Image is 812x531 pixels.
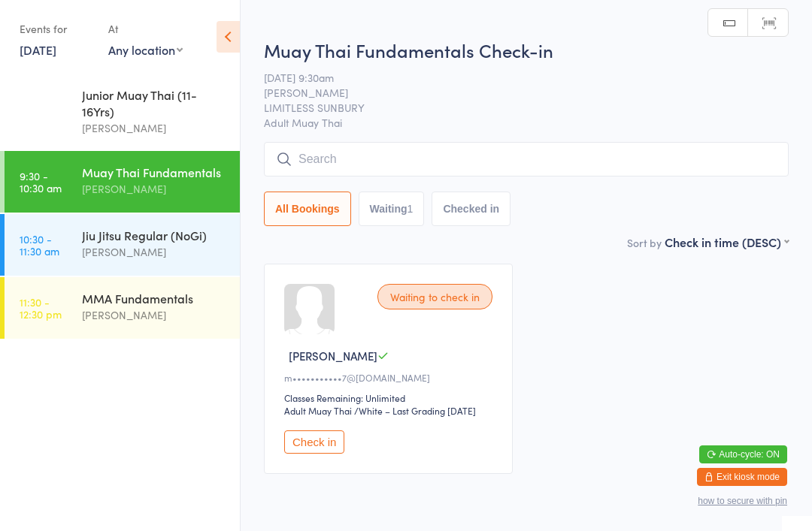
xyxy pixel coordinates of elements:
[82,86,227,119] div: Junior Muay Thai (11-16Yrs)
[20,41,56,58] a: [DATE]
[20,233,59,257] time: 10:30 - 11:30 am
[432,192,511,226] button: Checked in
[82,290,227,306] div: MMA Fundamentals
[408,203,414,215] div: 1
[5,151,240,213] a: 9:30 -10:30 amMuay Thai Fundamentals[PERSON_NAME]
[20,296,62,320] time: 11:30 - 12:30 pm
[82,119,227,137] div: [PERSON_NAME]
[5,214,240,276] a: 10:30 -11:30 amJiu Jitsu Regular (NoGi)[PERSON_NAME]
[82,180,227,198] div: [PERSON_NAME]
[665,234,789,250] div: Check in time (DESC)
[377,284,492,309] div: Waiting to check in
[284,371,497,384] div: m•••••••••••7@[DOMAIN_NAME]
[284,430,344,454] button: Check in
[82,306,227,324] div: [PERSON_NAME]
[82,164,227,180] div: Muay Thai Fundamentals
[284,391,497,404] div: Classes Remaining: Unlimited
[264,70,765,85] span: [DATE] 9:30am
[20,92,58,116] time: 8:30 - 9:30 am
[354,404,476,417] span: / White – Last Grading [DATE]
[699,445,787,463] button: Auto-cycle: ON
[5,74,240,149] a: 8:30 -9:30 amJunior Muay Thai (11-16Yrs)[PERSON_NAME]
[108,17,183,41] div: At
[264,192,351,226] button: All Bookings
[5,277,240,339] a: 11:30 -12:30 pmMMA Fundamentals[PERSON_NAME]
[264,85,765,100] span: [PERSON_NAME]
[289,348,377,364] span: [PERSON_NAME]
[698,496,787,506] button: how to secure with pin
[264,100,765,115] span: LIMITLESS SUNBURY
[697,468,787,486] button: Exit kiosk mode
[20,17,93,41] div: Events for
[359,192,425,226] button: Waiting1
[264,142,789,176] input: Search
[627,235,662,250] label: Sort by
[20,170,62,194] time: 9:30 - 10:30 am
[108,41,183,58] div: Any location
[284,404,352,417] div: Adult Muay Thai
[264,38,789,62] h2: Muay Thai Fundamentals Check-in
[82,243,227,261] div: [PERSON_NAME]
[82,227,227,243] div: Jiu Jitsu Regular (NoGi)
[264,115,789,130] span: Adult Muay Thai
